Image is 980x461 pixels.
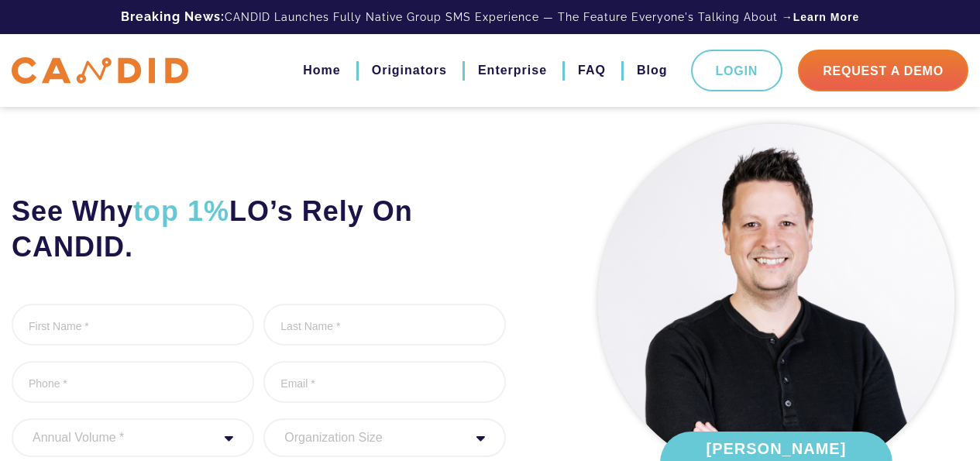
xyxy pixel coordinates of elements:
[263,304,506,346] input: Last Name *
[578,57,606,84] a: FAQ
[691,50,783,91] a: Login
[793,9,859,25] a: Learn More
[12,361,254,403] input: Phone *
[478,57,547,84] a: Enterprise
[121,9,225,24] b: Breaking News:
[263,361,506,403] input: Email *
[12,57,188,84] img: CANDID APP
[12,304,254,346] input: First Name *
[637,57,668,84] a: Blog
[303,57,340,84] a: Home
[372,57,447,84] a: Originators
[12,194,506,265] h2: See Why LO’s Rely On CANDID.
[798,50,968,91] a: Request A Demo
[133,195,229,227] span: top 1%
